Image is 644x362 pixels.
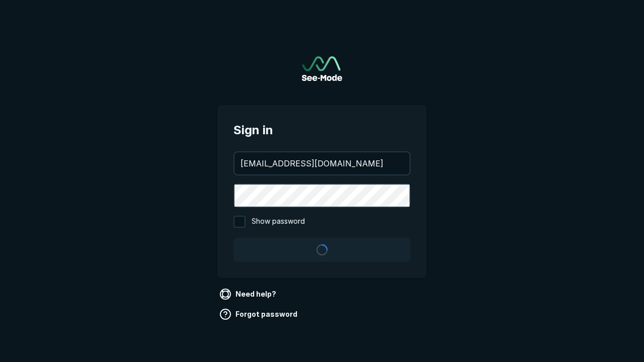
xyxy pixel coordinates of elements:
a: Need help? [217,286,280,302]
span: Show password [252,216,305,228]
a: Forgot password [217,306,301,322]
span: Sign in [233,121,411,139]
a: Go to sign in [302,56,342,81]
img: See-Mode Logo [302,56,342,81]
input: your@email.com [234,152,410,174]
